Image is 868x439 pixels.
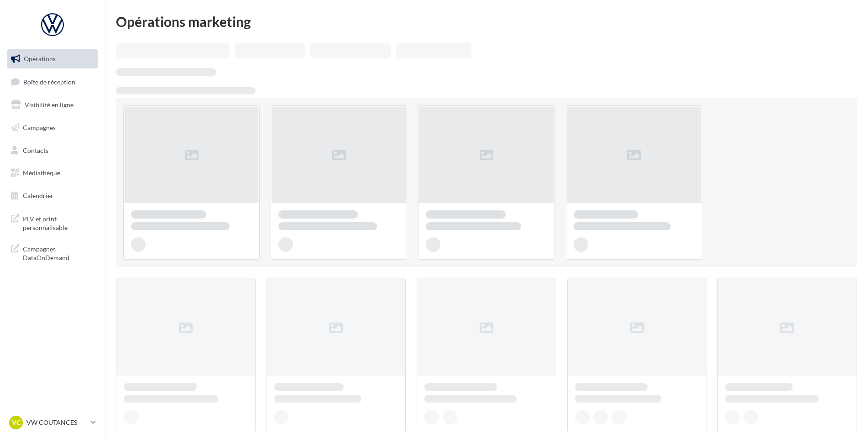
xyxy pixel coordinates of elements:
a: VC VW COUTANCES [7,414,98,431]
span: Campagnes [23,124,56,131]
span: PLV et print personnalisable [23,213,94,232]
a: Campagnes DataOnDemand [5,239,99,266]
a: Calendrier [5,186,99,205]
span: Visibilité en ligne [25,101,73,109]
a: Médiathèque [5,163,99,183]
div: Opérations marketing [116,15,857,28]
a: Opérations [5,49,99,68]
span: VC [12,418,21,427]
a: Boîte de réception [5,72,99,92]
a: Visibilité en ligne [5,95,99,115]
span: Calendrier [23,192,53,199]
span: Médiathèque [23,169,60,177]
span: Opérations [24,55,56,63]
p: VW COUTANCES [26,418,87,427]
a: Contacts [5,141,99,160]
span: Contacts [23,146,48,154]
span: Boîte de réception [23,78,75,85]
span: Campagnes DataOnDemand [23,243,94,262]
a: Campagnes [5,118,99,137]
a: PLV et print personnalisable [5,209,99,236]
